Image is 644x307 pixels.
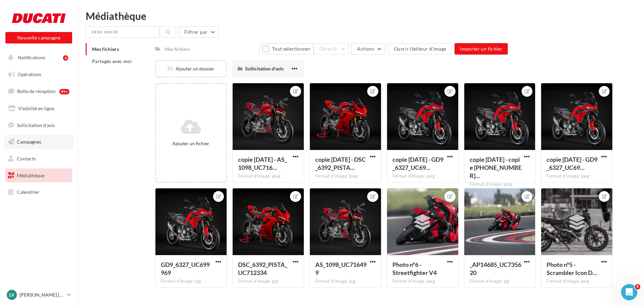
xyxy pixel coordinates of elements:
button: Nouvelle campagne [5,32,72,43]
span: copie 22-07-2025 - DSC_6392_PISTA_UC712334 [315,156,366,171]
span: Campagnes [17,139,41,145]
span: copie 22-07-2025 - AS_1098_UC716499 [238,156,287,171]
button: Ouvrir l'éditeur d'image [388,43,452,55]
span: copie 22-07-2025 - GD9_6327_UC699969 [547,156,597,171]
div: Format d'image: jpeg [392,173,453,179]
span: GD9_6327_UC699969 [161,261,210,276]
span: AS_1098_UC716499 [315,261,367,276]
a: Calendrier [4,185,74,199]
span: copie 22-07-2025 - copie 22-07-2025 - GD9_6327_UC699969 [470,156,522,179]
span: Partagés avec moi [92,58,132,64]
a: Contacts [4,152,74,166]
span: (0) [332,46,338,52]
div: 99+ [59,89,69,94]
span: Photo n°6 - Streetfighter V4 [392,261,437,276]
div: 4 [63,55,68,61]
div: Format d'image: jpeg [547,278,607,284]
div: Format d'image: jpg [238,278,298,284]
a: Campagnes [4,135,74,149]
span: Contacts [17,156,36,161]
div: Format d'image: jpeg [315,173,376,179]
a: Médiathèque [4,168,74,183]
span: Visibilité en ligne [18,105,54,111]
span: copie 22-07-2025 - GD9_6327_UC699969 [392,156,443,171]
iframe: Intercom live chat [621,284,637,300]
div: Ajouter un dossier [156,65,226,72]
span: _AP14685_UC735620 [470,261,521,276]
div: Format d'image: jpeg [238,173,298,179]
button: Actions [351,43,385,55]
span: Importer un fichier [460,46,502,52]
a: Opérations [4,67,74,82]
div: Format d'image: jpg [161,278,221,284]
a: Sollicitation d'avis [4,118,74,132]
a: Visibilité en ligne [4,101,74,116]
div: Médiathèque [86,11,636,21]
span: Actions [357,46,374,52]
button: Notifications 4 [4,51,71,65]
a: Lv [PERSON_NAME] [PERSON_NAME] [5,288,72,301]
span: Lv [9,291,14,298]
div: Format d'image: jpeg [470,181,530,187]
button: Filtrer par [179,26,218,38]
span: 5 [635,284,640,289]
span: Sollicitation d'avis [17,122,55,128]
a: Boîte de réception99+ [4,84,74,98]
div: Mes fichiers [165,46,190,53]
span: Photo n°5 - Scrambler Icon Dark [547,261,597,276]
span: Notifications [18,55,45,60]
div: Format d'image: jpg [470,278,530,284]
div: Format d'image: jpg [315,278,376,284]
span: Boîte de réception [17,88,56,94]
span: Opérations [18,71,41,77]
button: Importer un fichier [455,43,508,55]
span: Mes fichiers [92,46,119,52]
div: Format d'image: jpeg [547,173,607,179]
div: Format d'image: jpeg [392,278,453,284]
button: Tout sélectionner [259,43,313,55]
span: Calendrier [17,189,39,195]
span: DSC_6392_PISTA_UC712334 [238,261,287,276]
span: Sollicitation d'avis [245,66,284,71]
p: [PERSON_NAME] [PERSON_NAME] [20,291,64,298]
button: Gérer(0) [314,43,349,55]
div: Ajouter un fichier [159,140,223,147]
span: Médiathèque [17,173,45,178]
